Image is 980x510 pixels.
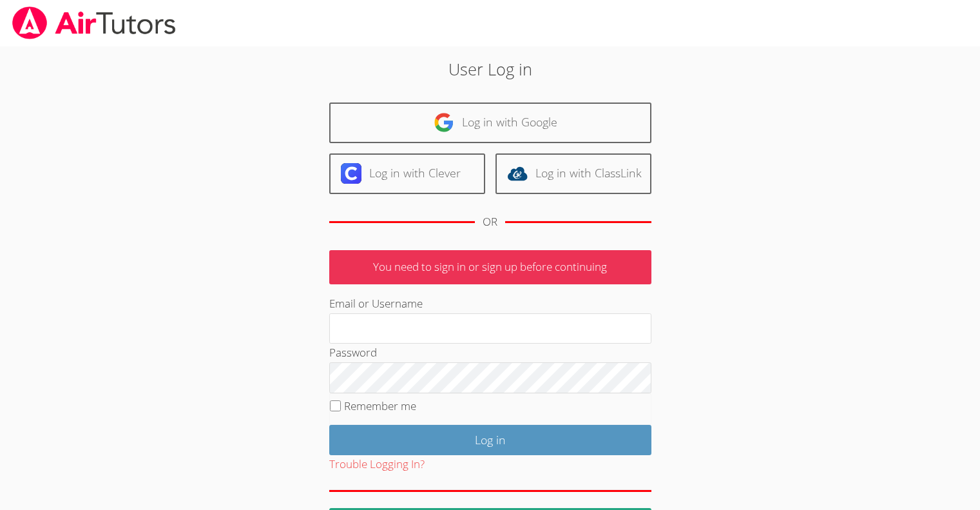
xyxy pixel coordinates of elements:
[329,153,485,194] a: Log in with Clever
[329,425,651,455] input: Log in
[329,250,651,284] p: You need to sign in or sign up before continuing
[226,57,754,81] h2: User Log in
[495,153,651,194] a: Log in with ClassLink
[344,398,416,413] label: Remember me
[507,163,528,184] img: classlink-logo-d6bb404cc1216ec64c9a2012d9dc4662098be43eaf13dc465df04b49fa7ab582.svg
[329,345,377,360] label: Password
[483,213,497,231] div: OR
[329,103,651,143] a: Log in with Google
[329,296,423,311] label: Email or Username
[11,6,177,39] img: airtutors_banner-c4298cdbf04f3fff15de1276eac7730deb9818008684d7c2e4769d2f7ddbe033.png
[434,112,454,133] img: google-logo-50288ca7cdecda66e5e0955fdab243c47b7ad437acaf1139b6f446037453330a.svg
[329,455,425,474] button: Trouble Logging In?
[341,163,361,184] img: clever-logo-6eab21bc6e7a338710f1a6ff85c0baf02591cd810cc4098c63d3a4b26e2feb20.svg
